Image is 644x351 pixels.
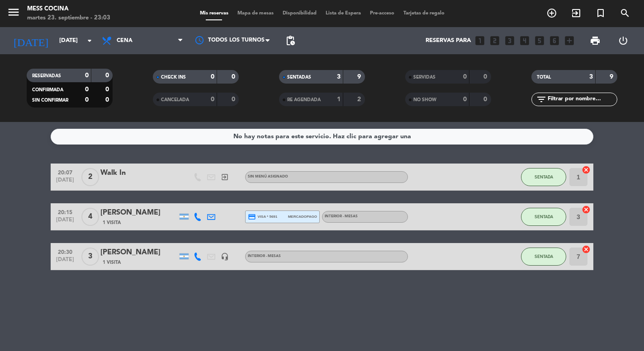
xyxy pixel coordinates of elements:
[278,11,321,16] span: Disponibilidad
[357,74,363,80] strong: 9
[100,167,177,179] div: Walk In
[547,94,617,104] input: Filtrar por nombre...
[399,11,449,16] span: Tarjetas de regalo
[211,74,214,80] strong: 0
[27,5,110,14] div: Mess Cocina
[337,96,341,103] strong: 1
[426,37,471,44] span: Reservas para
[103,259,121,266] span: 1 Visita
[582,245,591,254] i: cancel
[85,97,89,103] strong: 0
[84,35,95,46] i: arrow_drop_down
[54,206,76,217] span: 20:15
[195,11,233,16] span: Mis reservas
[248,213,277,221] span: visa * 5691
[536,94,547,105] i: filter_list
[618,35,629,46] i: power_settings_new
[232,96,237,103] strong: 0
[211,96,214,103] strong: 0
[221,253,229,261] i: headset_mic
[620,8,630,19] i: search
[100,207,177,219] div: [PERSON_NAME]
[413,98,436,102] span: NO SHOW
[521,208,566,226] button: SENTADA
[590,35,601,46] span: print
[105,86,111,93] strong: 0
[100,247,177,258] div: [PERSON_NAME]
[32,98,68,103] span: SIN CONFIRMAR
[546,8,557,19] i: add_circle_outline
[413,75,436,80] span: SERVIDAS
[287,75,311,80] span: SENTADAS
[161,75,186,80] span: CHECK INS
[537,75,551,80] span: TOTAL
[117,37,133,44] span: Cena
[337,74,341,80] strong: 3
[582,165,591,174] i: cancel
[357,96,363,103] strong: 2
[54,257,76,267] span: [DATE]
[85,72,89,79] strong: 0
[325,215,358,218] span: INTERIOR - MESAS
[610,74,615,80] strong: 9
[85,86,89,93] strong: 0
[535,254,553,259] span: SENTADA
[105,97,111,103] strong: 0
[563,35,575,47] i: add_box
[504,35,516,47] i: looks_3
[81,248,99,266] span: 3
[81,168,99,186] span: 2
[535,214,553,219] span: SENTADA
[233,131,411,142] div: No hay notas para este servicio. Haz clic para agregar una
[32,88,63,92] span: CONFIRMADA
[521,248,566,266] button: SENTADA
[321,11,365,16] span: Lista de Espera
[105,72,111,79] strong: 0
[474,35,486,47] i: looks_one
[221,173,229,181] i: exit_to_app
[248,213,256,221] i: credit_card
[7,5,20,19] i: menu
[463,96,467,103] strong: 0
[519,35,530,47] i: looks_4
[32,74,61,78] span: RESERVADAS
[521,168,566,186] button: SENTADA
[483,74,489,80] strong: 0
[27,14,110,23] div: martes 23. septiembre - 23:03
[233,11,278,16] span: Mapa de mesas
[489,35,501,47] i: looks_two
[54,217,76,227] span: [DATE]
[595,8,606,19] i: turned_in_not
[285,35,296,46] span: pending_actions
[589,74,593,80] strong: 3
[7,5,20,22] button: menu
[54,246,76,257] span: 20:30
[609,27,637,54] div: LOG OUT
[103,219,121,226] span: 1 Visita
[248,254,281,258] span: INTERIOR - MESAS
[534,35,545,47] i: looks_5
[161,98,189,102] span: CANCELADA
[582,205,591,214] i: cancel
[535,174,553,179] span: SENTADA
[571,8,582,19] i: exit_to_app
[54,167,76,177] span: 20:07
[54,177,76,187] span: [DATE]
[483,96,489,103] strong: 0
[81,208,99,226] span: 4
[288,214,317,220] span: mercadopago
[365,11,399,16] span: Pre-acceso
[287,98,321,102] span: RE AGENDADA
[549,35,560,47] i: looks_6
[7,31,55,51] i: [DATE]
[463,74,467,80] strong: 0
[248,175,288,178] span: Sin menú asignado
[232,74,237,80] strong: 0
